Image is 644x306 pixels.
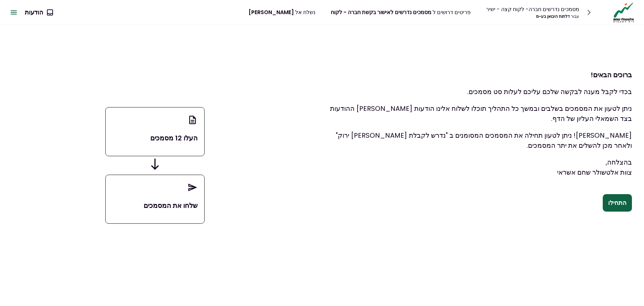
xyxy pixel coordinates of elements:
[571,13,579,19] span: עבור
[611,2,636,23] img: Logo
[331,8,431,16] span: מסמכים נדרשים לאישור בקשת חברה - לקוח
[19,4,58,21] button: הודעות
[603,194,632,212] button: התחילו
[249,8,315,16] div: נשלח אל
[591,70,632,80] strong: ברוכים הבאים!
[322,130,632,150] p: [PERSON_NAME]! ניתן לטעון תחילה את המסמכים המסומנים ב "נדרש לקבלת [PERSON_NAME] ירוק" ולאחר מכן ל...
[249,8,294,16] span: [PERSON_NAME]
[331,8,471,16] div: פריטים דרושים ל
[112,133,198,143] p: העלו 12 מסמכים
[322,87,632,97] p: בכדי לקבל מענה לבקשה שלכם עליכם לעלות סט מסמכים.
[486,5,579,13] div: מסמכים נדרשים חברה- לקוח קצה - ישיר
[486,13,579,19] div: דלתות היבואן בע~מ
[322,103,632,124] p: ניתן לטעון את המסמכים בשלבים ובמשך כל התהליך תוכלו לשלוח אלינו הודעות [PERSON_NAME] ההודעות בצד ה...
[322,157,632,177] p: בהצלחה, צוות אלטשולר שחם אשראי
[112,201,198,211] p: שלחו את המסמכים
